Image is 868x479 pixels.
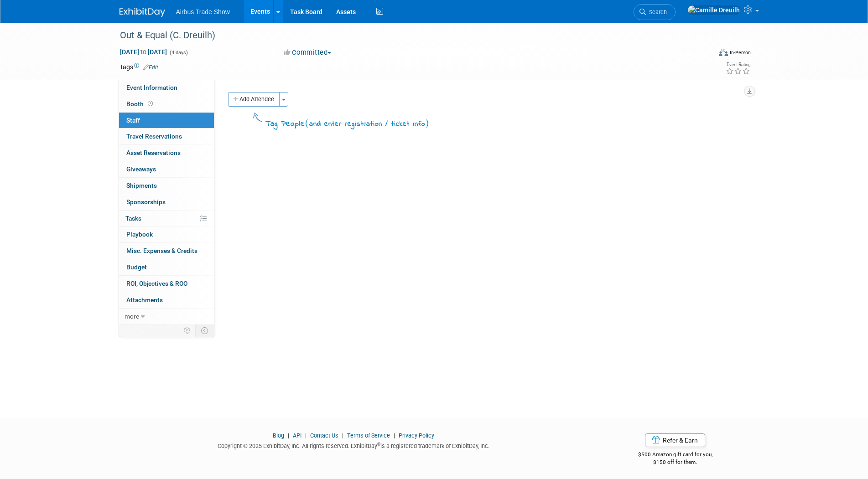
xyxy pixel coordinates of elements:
[645,433,705,447] a: Refer & Earn
[126,117,140,124] span: Staff
[126,100,155,108] span: Booth
[340,432,346,439] span: |
[120,440,588,450] div: Copyright © 2025 ExhibitDay, Inc. All rights reserved. ExhibitDay is a registered trademark of Ex...
[119,178,214,194] a: Shipments
[119,96,214,112] a: Booth
[305,118,309,128] span: (
[119,243,214,259] a: Misc. Expenses & Credits
[228,92,280,107] button: Add Attendee
[126,182,157,189] span: Shipments
[347,432,390,439] a: Terms of Service
[120,48,167,56] span: [DATE] [DATE]
[293,432,301,439] a: API
[425,118,429,128] span: )
[119,309,214,324] a: more
[657,47,751,61] div: Event Format
[273,432,284,439] a: Blog
[729,49,751,56] div: In-Person
[391,432,397,439] span: |
[195,324,214,336] td: Toggle Event Tabs
[176,8,230,15] span: Airbus Trade Show
[119,259,214,275] a: Budget
[126,296,163,304] span: Attachments
[281,48,335,57] button: Committed
[119,227,214,242] a: Playbook
[120,8,165,17] img: ExhibitDay
[125,215,141,222] span: Tasks
[126,84,177,91] span: Event Information
[126,165,156,173] span: Giveaways
[265,118,429,130] div: Tag People
[726,62,750,67] div: Event Rating
[143,64,158,71] a: Edit
[646,9,667,15] span: Search
[119,145,214,161] a: Asset Reservations
[117,27,697,44] div: Out & Equal (C. Dreuilh)
[303,432,309,439] span: |
[119,129,214,144] a: Travel Reservations
[602,445,749,466] div: $500 Amazon gift card for you,
[126,149,181,156] span: Asset Reservations
[146,100,155,107] span: Booth not reserved yet
[119,276,214,292] a: ROI, Objectives & ROO
[139,48,148,56] span: to
[119,161,214,177] a: Giveaways
[126,133,182,140] span: Travel Reservations
[126,280,187,287] span: ROI, Objectives & ROO
[399,432,434,439] a: Privacy Policy
[687,5,740,15] img: Camille Dreuilh
[125,313,139,320] span: more
[286,432,291,439] span: |
[126,231,153,238] span: Playbook
[634,4,676,20] a: Search
[126,247,198,254] span: Misc. Expenses & Credits
[377,442,380,447] sup: ®
[126,198,166,206] span: Sponsorships
[310,432,338,439] a: Contact Us
[180,324,196,336] td: Personalize Event Tab Strip
[309,119,425,129] span: and enter registration / ticket info
[169,50,188,56] span: (4 days)
[120,62,158,72] td: Tags
[119,211,214,227] a: Tasks
[602,458,749,466] div: $150 off for them.
[719,49,728,56] img: Format-Inperson.png
[119,80,214,96] a: Event Information
[119,113,214,129] a: Staff
[119,292,214,308] a: Attachments
[119,194,214,210] a: Sponsorships
[126,263,147,271] span: Budget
